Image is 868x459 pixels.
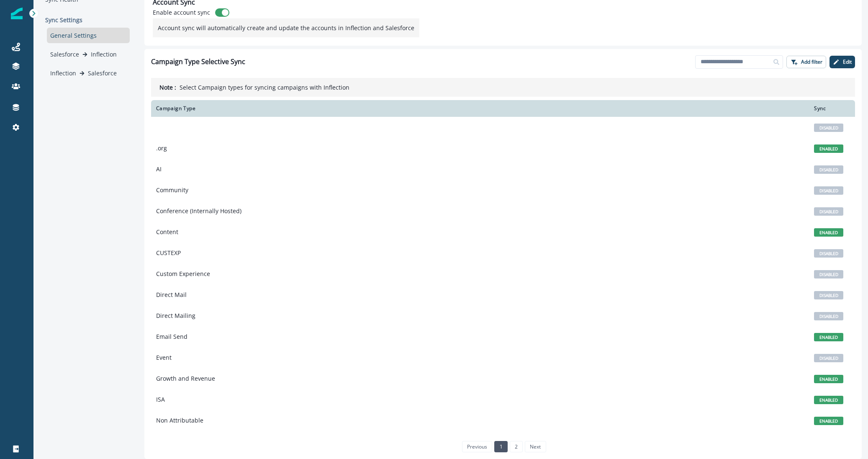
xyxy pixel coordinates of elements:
[50,50,79,59] p: Salesforce
[180,83,349,92] p: Select Campaign types for syncing campaigns with Inflection
[801,59,822,65] p: Add filter
[88,69,117,77] p: Salesforce
[158,23,414,32] p: Account sync will automatically create and update the accounts in Inflection and Salesforce
[814,186,843,195] span: DISABLED
[814,124,843,132] span: DISABLED
[525,441,546,452] a: Next page
[814,228,843,237] span: ENABLED
[510,441,523,452] a: Page 2
[151,410,809,431] td: Non Attributable
[151,284,809,305] td: Direct Mail
[50,69,76,77] p: Inflection
[151,305,809,326] td: Direct Mailing
[460,441,546,452] ul: Pagination
[151,180,809,201] td: Community
[151,368,809,389] td: Growth and Revenue
[814,144,843,153] span: ENABLED
[151,326,809,347] td: Email Send
[151,138,809,159] td: .org
[153,8,210,17] p: Enable account sync
[151,242,809,263] td: CUSTEXP
[814,417,843,425] span: ENABLED
[814,207,843,216] span: DISABLED
[814,312,843,320] span: DISABLED
[151,222,809,242] td: Content
[814,270,843,278] span: DISABLED
[151,389,809,410] td: ISA
[91,50,117,59] p: Inflection
[42,12,130,28] p: Sync Settings
[151,201,809,222] td: Conference (Internally Hosted)
[814,291,843,299] span: DISABLED
[786,56,826,68] button: Add filter
[11,8,23,19] img: Inflection
[151,347,809,368] td: Event
[156,105,804,112] div: Campaign Type
[829,56,855,68] button: Edit
[814,333,843,341] span: ENABLED
[814,165,843,174] span: DISABLED
[494,441,507,452] a: Page 1 is your current page
[159,83,176,92] p: Note :
[151,263,809,284] td: Custom Experience
[843,59,852,65] p: Edit
[814,249,843,258] span: DISABLED
[814,396,843,404] span: ENABLED
[151,58,245,66] h1: Campaign Type Selective Sync
[814,354,843,362] span: DISABLED
[151,159,809,180] td: AI
[47,28,130,43] div: General Settings
[814,105,850,112] div: Sync
[814,375,843,383] span: ENABLED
